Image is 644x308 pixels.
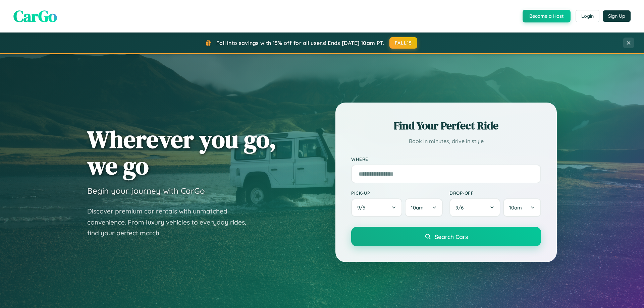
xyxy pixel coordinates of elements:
[357,204,369,211] span: 9 / 5
[509,204,522,211] span: 10am
[351,190,443,196] label: Pick-up
[435,233,468,240] span: Search Cars
[449,190,541,196] label: Drop-off
[351,227,541,246] button: Search Cars
[455,204,467,211] span: 9 / 6
[603,10,631,22] button: Sign Up
[449,198,500,217] button: 9/6
[351,136,541,146] p: Book in minutes, drive in style
[389,37,418,49] button: FALL15
[13,5,57,27] span: CarGo
[87,206,255,239] p: Discover premium car rentals with unmatched convenience. From luxury vehicles to everyday rides, ...
[523,10,571,22] button: Become a Host
[351,198,402,217] button: 9/5
[576,10,599,22] button: Login
[87,126,276,179] h1: Wherever you go, we go
[87,186,205,196] h3: Begin your journey with CarGo
[216,40,384,46] span: Fall into savings with 15% off for all users! Ends [DATE] 10am PT.
[351,118,541,133] h2: Find Your Perfect Ride
[351,156,541,162] label: Where
[405,198,443,217] button: 10am
[503,198,541,217] button: 10am
[411,204,424,211] span: 10am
